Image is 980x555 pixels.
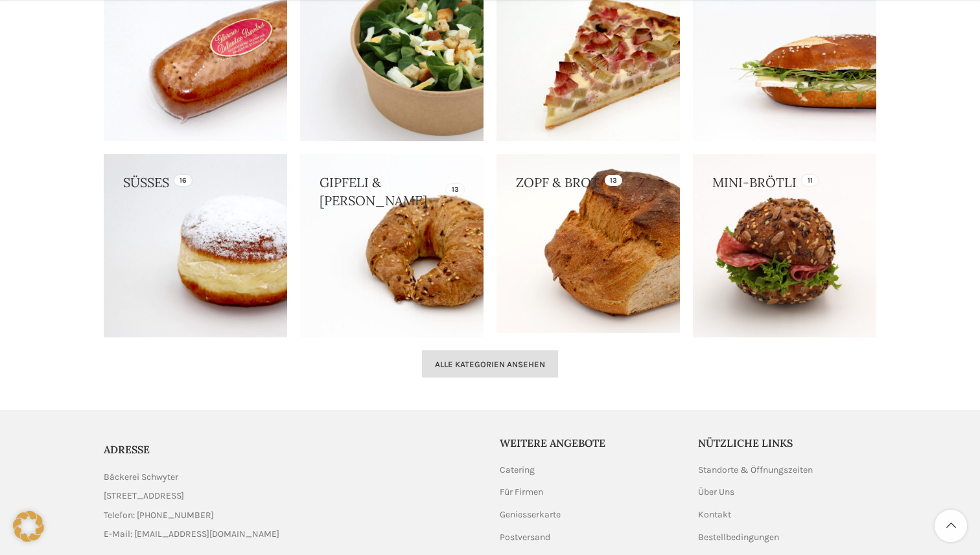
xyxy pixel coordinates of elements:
[698,464,814,477] a: Standorte & Öffnungszeiten
[500,486,544,499] a: Für Firmen
[422,350,558,378] a: Alle Kategorien ansehen
[935,510,967,542] a: Scroll to top button
[500,436,679,450] h5: Weitere Angebote
[500,531,552,544] a: Postversand
[698,531,780,544] a: Bestellbedingungen
[435,359,545,370] span: Alle Kategorien ansehen
[104,470,178,484] span: Bäckerei Schwyter
[104,527,480,541] a: List item link
[698,508,732,521] a: Kontakt
[698,436,877,450] h5: Nützliche Links
[104,443,150,456] span: ADRESSE
[104,508,480,523] a: List item link
[500,508,562,521] a: Geniesserkarte
[500,464,536,477] a: Catering
[104,489,184,503] span: [STREET_ADDRESS]
[698,486,736,499] a: Über Uns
